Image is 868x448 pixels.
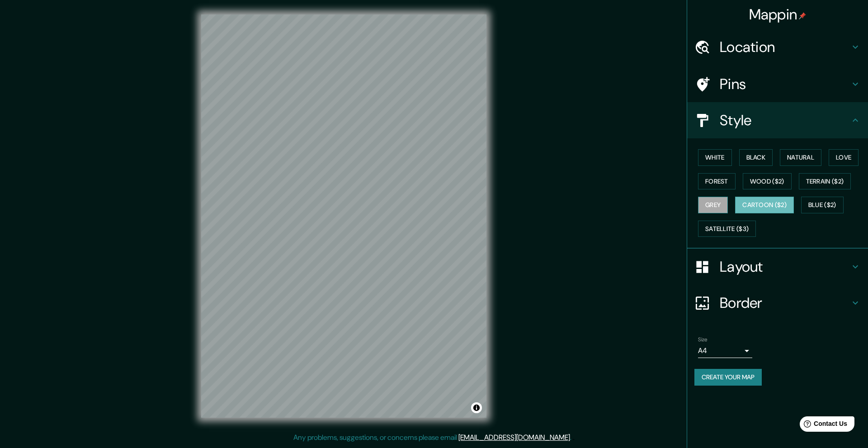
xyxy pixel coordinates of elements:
button: Forest [698,173,736,190]
div: Border [687,285,868,321]
button: Black [739,149,773,166]
h4: Mappin [749,5,807,24]
button: Toggle attribution [471,402,482,413]
button: Blue ($2) [801,197,844,213]
p: Any problems, suggestions, or concerns please email . [293,432,571,443]
button: Terrain ($2) [799,173,851,190]
div: Style [687,102,868,138]
button: Wood ($2) [743,173,792,190]
h4: Pins [720,75,850,93]
div: . [573,432,575,443]
div: Pins [687,66,868,102]
button: Satellite ($3) [698,221,756,237]
button: White [698,149,732,166]
button: Cartoon ($2) [735,197,794,213]
h4: Border [720,294,850,312]
div: Layout [687,249,868,285]
h4: Style [720,111,850,129]
button: Create your map [694,369,762,386]
h4: Layout [720,258,850,276]
button: Grey [698,197,728,213]
label: Size [698,336,708,344]
img: pin-icon.png [799,12,806,19]
button: Love [829,149,859,166]
h4: Location [720,38,850,56]
a: [EMAIL_ADDRESS][DOMAIN_NAME] [458,433,570,442]
div: A4 [698,344,752,358]
canvas: Map [201,14,486,418]
iframe: Help widget launcher [788,413,858,438]
div: Location [687,29,868,65]
div: . [571,432,573,443]
button: Natural [780,149,821,166]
